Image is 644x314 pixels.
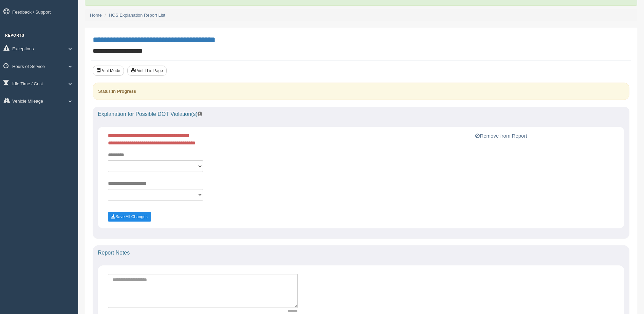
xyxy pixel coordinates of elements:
[93,107,629,122] div: Explanation for Possible DOT Violation(s)
[127,66,167,76] button: Print This Page
[108,212,151,222] button: Save
[109,13,165,18] a: HOS Explanation Report List
[93,245,629,260] div: Report Notes
[93,83,629,100] div: Status:
[90,13,102,18] a: Home
[473,132,529,140] button: Remove from Report
[112,89,136,94] strong: In Progress
[93,66,124,76] button: Print Mode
